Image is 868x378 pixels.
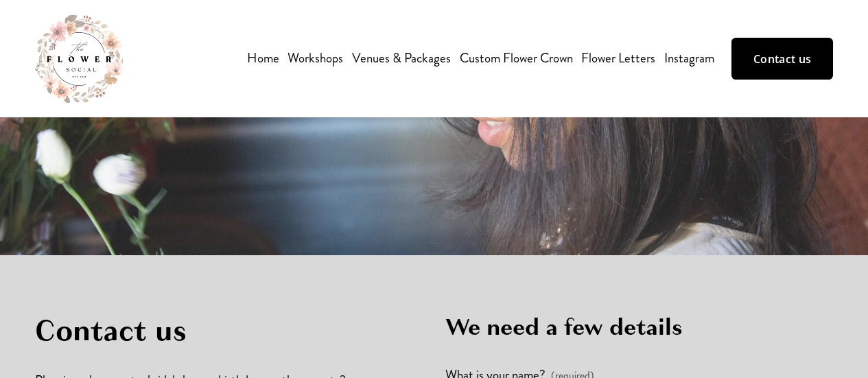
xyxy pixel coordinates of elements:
h3: We need a few details [445,313,833,342]
a: Contact us [731,38,833,79]
span: Workshops [288,48,343,69]
a: Home [247,47,279,70]
a: Venues & Packages [352,47,451,70]
h2: Contact us [35,313,354,349]
a: Instagram [664,47,714,70]
a: Custom Flower Crown [460,47,573,70]
a: folder dropdown [288,47,343,70]
a: Flower Letters [581,47,655,70]
img: The Flower Social [35,15,123,103]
